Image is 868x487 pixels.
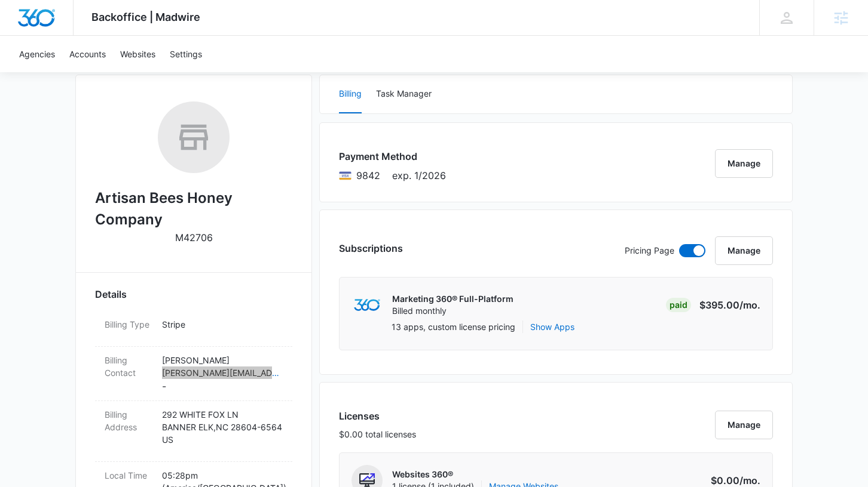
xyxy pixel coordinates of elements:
[95,401,292,462] div: Billing Address292 WHITE FOX LNBANNER ELK,NC 28604-6564US
[392,320,515,333] p: 13 apps, custom license pricing
[339,241,403,255] h3: Subscriptions
[162,318,283,331] p: Stripe
[392,293,514,305] p: Marketing 360® Full-Platform
[392,305,514,317] p: Billed monthly
[95,187,292,230] h2: Artisan Bees Honey Company
[530,320,574,333] button: Show Apps
[392,468,558,480] p: Websites 360®
[625,244,674,257] p: Pricing Page
[715,149,773,178] button: Manage
[392,168,446,183] span: exp. 1/2026
[62,36,113,72] a: Accounts
[339,149,446,164] h3: Payment Method
[91,11,200,23] span: Backoffice | Madwire
[105,318,152,331] dt: Billing Type
[339,428,416,440] p: $0.00 total licenses
[95,287,127,301] span: Details
[354,299,380,312] img: marketing360Logo
[739,474,760,486] span: /mo.
[666,298,691,312] div: Paid
[715,411,773,439] button: Manage
[339,75,362,113] button: Billing
[356,168,380,183] span: Visa ending with
[162,366,283,379] a: [PERSON_NAME][EMAIL_ADDRESS][PERSON_NAME][DOMAIN_NAME]
[162,354,283,366] p: [PERSON_NAME]
[339,409,416,423] h3: Licenses
[739,299,760,311] span: /mo.
[715,236,773,265] button: Manage
[105,354,152,379] dt: Billing Contact
[175,230,213,245] p: M42706
[12,36,62,72] a: Agencies
[105,408,152,433] dt: Billing Address
[162,408,283,446] p: 292 WHITE FOX LN BANNER ELK , NC 28604-6564 US
[699,298,760,312] p: $395.00
[376,75,432,113] button: Task Manager
[162,354,283,393] dd: -
[95,311,292,347] div: Billing TypeStripe
[113,36,163,72] a: Websites
[163,36,209,72] a: Settings
[105,469,152,482] dt: Local Time
[95,347,292,401] div: Billing Contact[PERSON_NAME][PERSON_NAME][EMAIL_ADDRESS][PERSON_NAME][DOMAIN_NAME]-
